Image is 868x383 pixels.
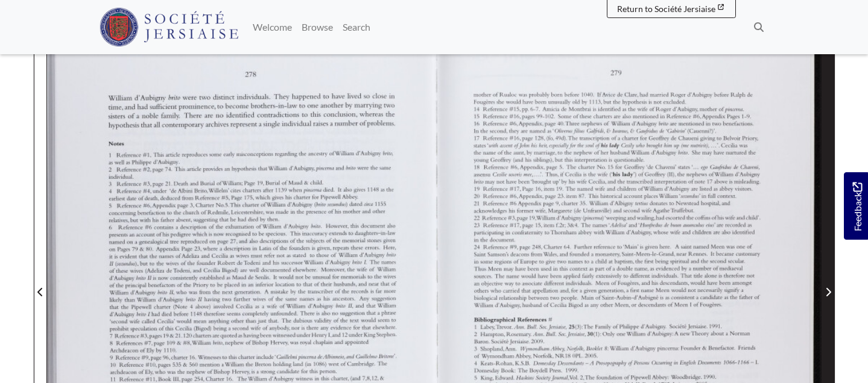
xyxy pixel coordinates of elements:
img: Société Jersiaise [100,8,239,46]
a: Société Jersiaise logo [100,5,239,49]
span: Feedback [850,182,864,231]
a: Welcome [248,15,297,39]
span: Return to Société Jersiaise [617,4,715,14]
a: Search [338,15,375,39]
a: Browse [297,15,338,39]
a: Would you like to provide feedback? [844,172,868,240]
